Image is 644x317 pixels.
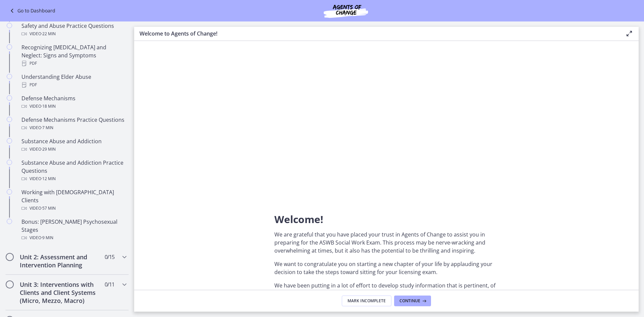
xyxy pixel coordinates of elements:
div: Video [21,145,126,153]
div: Video [21,30,126,38]
div: Defense Mechanisms [21,94,126,110]
div: PDF [21,81,126,89]
h2: Unit 2: Assessment and Intervention Planning [20,253,102,269]
div: Video [21,102,126,110]
div: Video [21,204,126,212]
span: · 57 min [41,204,56,212]
div: Working with [DEMOGRAPHIC_DATA] Clients [21,188,126,212]
h2: Unit 3: Interventions with Clients and Client Systems (Micro, Mezzo, Macro) [20,280,102,305]
div: Safety and Abuse Practice Questions [21,22,126,38]
span: · 9 min [41,234,53,242]
div: Video [21,124,126,132]
span: 0 / 15 [105,253,114,261]
span: Mark Incomplete [347,298,386,304]
p: We want to congratulate you on starting a new chapter of your life by applauding your decision to... [274,260,498,276]
div: Understanding Elder Abuse [21,73,126,89]
span: Welcome! [274,212,323,226]
img: Agents of Change [306,3,386,19]
span: 0 / 11 [105,280,114,288]
div: Recognizing [MEDICAL_DATA] and Neglect: Signs and Symptoms [21,43,126,67]
span: Continue [399,298,420,304]
span: · 12 min [41,175,56,183]
div: Video [21,175,126,183]
div: PDF [21,59,126,67]
a: Go to Dashboard [8,7,55,15]
button: Mark Incomplete [342,296,391,306]
div: Video [21,234,126,242]
p: We are grateful that you have placed your trust in Agents of Change to assist you in preparing fo... [274,230,498,255]
div: Bonus: [PERSON_NAME] Psychosexual Stages [21,218,126,242]
span: · 22 min [41,30,56,38]
div: Defense Mechanisms Practice Questions [21,116,126,132]
span: · 29 min [41,145,56,153]
span: · 18 min [41,102,56,110]
div: Substance Abuse and Addiction Practice Questions [21,159,126,183]
button: Continue [394,296,431,306]
span: · 7 min [41,124,53,132]
div: Substance Abuse and Addiction [21,137,126,153]
h3: Welcome to Agents of Change! [140,30,614,38]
